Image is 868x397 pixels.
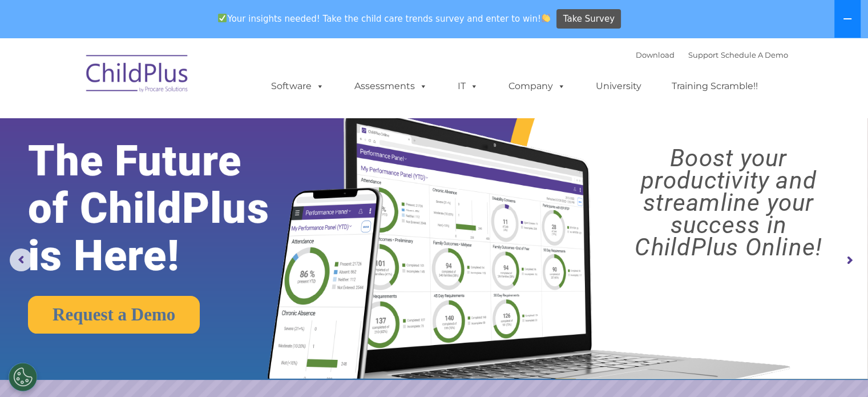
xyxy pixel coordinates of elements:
[721,50,788,59] a: Schedule A Demo
[28,296,200,334] a: Request a Demo
[159,75,193,84] span: Last name
[159,122,207,131] span: Phone number
[542,14,550,22] img: 👏
[600,147,857,258] rs-layer: Boost your productivity and streamline your success in ChildPlus Online!
[497,75,577,98] a: Company
[343,75,439,98] a: Assessments
[28,137,305,279] rs-layer: The Future of ChildPlus is Here!
[636,50,788,59] font: |
[80,47,195,104] img: ChildPlus by Procare Solutions
[584,75,653,98] a: University
[446,75,490,98] a: IT
[9,363,37,391] button: Cookies Settings
[556,9,621,29] a: Take Survey
[563,9,615,29] span: Take Survey
[218,14,227,22] img: ✅
[636,50,675,59] a: Download
[660,75,769,98] a: Training Scramble!!
[213,7,555,30] span: Your insights needed! Take the child care trends survey and enter to win!
[688,50,718,59] a: Support
[260,75,336,98] a: Software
